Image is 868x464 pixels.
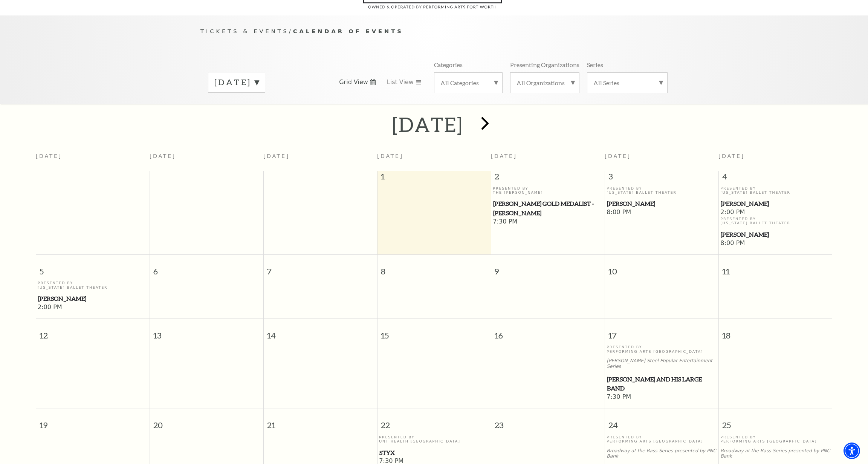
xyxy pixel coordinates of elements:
[377,153,403,159] span: [DATE]
[844,443,860,459] div: Accessibility Menu
[36,409,150,435] span: 19
[721,230,830,239] span: [PERSON_NAME]
[379,448,489,458] span: Styx
[264,255,377,281] span: 7
[720,435,830,444] p: Presented By Performing Arts [GEOGRAPHIC_DATA]
[718,153,745,159] span: [DATE]
[605,255,718,281] span: 10
[607,186,717,195] p: Presented By [US_STATE] Ballet Theater
[491,153,517,159] span: [DATE]
[36,319,150,345] span: 12
[493,218,603,226] span: 7:30 PM
[720,239,830,248] span: 8:00 PM
[150,255,263,281] span: 6
[491,255,605,281] span: 9
[377,409,491,435] span: 22
[607,393,717,401] span: 7:30 PM
[720,448,830,459] p: Broadway at the Bass Series presented by PNC Bank
[605,319,718,345] span: 17
[38,303,148,312] span: 2:00 PM
[719,319,833,345] span: 18
[36,255,150,281] span: 5
[607,199,716,208] span: [PERSON_NAME]
[440,79,496,87] label: All Categories
[434,61,463,69] p: Categories
[510,61,579,69] p: Presenting Organizations
[293,28,403,34] span: Calendar of Events
[377,171,491,186] span: 1
[605,153,631,159] span: [DATE]
[491,319,605,345] span: 16
[491,409,605,435] span: 23
[493,199,602,217] span: [PERSON_NAME] Gold Medalist - [PERSON_NAME]
[593,79,661,87] label: All Series
[719,255,833,281] span: 11
[605,409,718,435] span: 24
[607,358,717,369] p: [PERSON_NAME] Steel Popular Entertainment Series
[607,208,717,217] span: 8:00 PM
[200,27,668,36] p: /
[379,435,489,444] p: Presented By UNT Health [GEOGRAPHIC_DATA]
[720,217,830,225] p: Presented By [US_STATE] Ballet Theater
[392,112,463,136] h2: [DATE]
[720,208,830,217] span: 2:00 PM
[263,149,377,171] th: [DATE]
[471,111,498,138] button: next
[387,78,414,86] span: List View
[493,186,603,195] p: Presented By The [PERSON_NAME]
[150,319,263,345] span: 13
[720,186,830,195] p: Presented By [US_STATE] Ballet Theater
[377,319,491,345] span: 15
[214,77,259,88] label: [DATE]
[605,171,718,186] span: 3
[607,435,717,444] p: Presented By Performing Arts [GEOGRAPHIC_DATA]
[150,409,263,435] span: 20
[150,149,263,171] th: [DATE]
[264,409,377,435] span: 21
[200,28,289,34] span: Tickets & Events
[36,149,150,171] th: [DATE]
[719,409,833,435] span: 25
[38,294,147,303] span: [PERSON_NAME]
[491,171,605,186] span: 2
[719,171,833,186] span: 4
[38,281,148,289] p: Presented By [US_STATE] Ballet Theater
[607,375,716,393] span: [PERSON_NAME] and his Large Band
[607,345,717,354] p: Presented By Performing Arts [GEOGRAPHIC_DATA]
[721,199,830,208] span: [PERSON_NAME]
[607,448,717,459] p: Broadway at the Bass Series presented by PNC Bank
[339,78,368,86] span: Grid View
[517,79,573,87] label: All Organizations
[377,255,491,281] span: 8
[587,61,603,69] p: Series
[264,319,377,345] span: 14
